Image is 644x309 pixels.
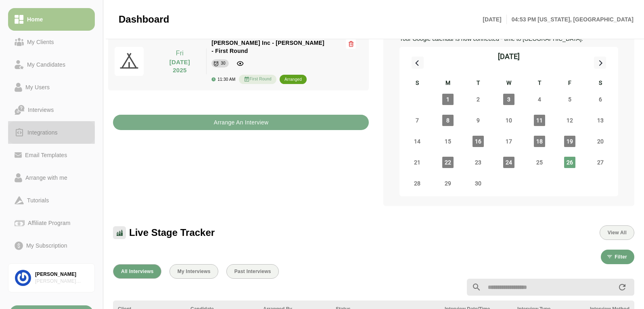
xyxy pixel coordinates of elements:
span: Dashboard [119,13,169,25]
p: [DATE] [483,15,506,24]
div: [PERSON_NAME] [35,271,88,278]
span: View All [607,230,627,235]
span: Saturday, September 13, 2025 [595,115,606,126]
a: My Subscription [8,234,95,257]
b: Arrange An Interview [213,115,269,130]
div: My Users [22,82,53,92]
a: Integrations [8,121,95,144]
div: Email Templates [22,150,70,160]
a: Interviews [8,99,95,121]
span: Friday, September 5, 2025 [564,94,575,105]
span: Wednesday, September 10, 2025 [503,115,514,126]
div: arranged [284,76,302,84]
span: Sunday, September 28, 2025 [412,178,423,189]
span: Friday, September 19, 2025 [564,136,575,147]
div: Tutorials [24,195,52,205]
button: All Interviews [113,264,161,279]
a: Home [8,8,95,31]
span: Tuesday, September 30, 2025 [473,178,484,189]
a: [PERSON_NAME][PERSON_NAME] Associates [8,263,95,292]
span: Tuesday, September 2, 2025 [473,94,484,105]
span: Thursday, September 25, 2025 [534,157,545,168]
button: View All [600,225,634,240]
button: Filter [601,250,634,264]
a: My Users [8,76,95,99]
span: Sunday, September 21, 2025 [412,157,423,168]
span: Sunday, September 7, 2025 [412,115,423,126]
span: Thursday, September 11, 2025 [534,115,545,126]
p: [DATE] 2025 [158,58,202,74]
span: Wednesday, September 17, 2025 [503,136,514,147]
span: Sunday, September 14, 2025 [412,136,423,147]
div: S [585,78,616,89]
div: M [433,78,463,89]
span: Filter [614,254,627,260]
div: 11:30 AM [211,77,235,82]
div: T [524,78,555,89]
span: Monday, September 8, 2025 [442,115,454,126]
p: Fri [158,48,202,58]
div: T [463,78,493,89]
span: Tuesday, September 9, 2025 [473,115,484,126]
span: Saturday, September 6, 2025 [595,94,606,105]
span: Thursday, September 18, 2025 [534,136,545,147]
div: Interviews [25,105,57,115]
p: 04:53 PM [US_STATE], [GEOGRAPHIC_DATA] [507,15,634,24]
span: Past Interviews [234,269,271,274]
span: Wednesday, September 24, 2025 [503,157,514,168]
a: My Candidates [8,53,95,76]
span: Tuesday, September 23, 2025 [473,157,484,168]
span: Saturday, September 20, 2025 [595,136,606,147]
a: Email Templates [8,144,95,166]
button: My Interviews [169,264,218,279]
a: My Clients [8,31,95,53]
span: Saturday, September 27, 2025 [595,157,606,168]
div: Arrange with me [22,173,71,183]
div: My Clients [24,37,57,47]
span: Monday, September 1, 2025 [442,94,454,105]
div: [DATE] [498,51,520,62]
div: Affiliate Program [25,218,73,228]
div: W [493,78,524,89]
div: Integrations [24,128,61,137]
span: Tuesday, September 16, 2025 [473,136,484,147]
div: First Round [239,75,276,84]
div: 30 [221,59,226,67]
span: Thursday, September 4, 2025 [534,94,545,105]
span: Wednesday, September 3, 2025 [503,94,514,105]
span: Monday, September 15, 2025 [442,136,454,147]
button: Past Interviews [226,264,279,279]
span: My Interviews [177,269,211,274]
span: Friday, September 12, 2025 [564,115,575,126]
div: F [555,78,585,89]
div: [PERSON_NAME] Associates [35,278,88,285]
button: Arrange An Interview [113,115,369,130]
a: Tutorials [8,189,95,212]
img: pwa-512x512.png [115,47,144,76]
span: [PERSON_NAME] Inc - [PERSON_NAME] - First Round [211,40,324,54]
span: Monday, September 29, 2025 [442,178,454,189]
div: My Subscription [23,241,71,250]
a: Affiliate Program [8,212,95,234]
div: S [402,78,433,89]
i: appended action [617,282,627,292]
div: My Candidates [24,60,69,69]
span: All Interviews [121,269,154,274]
div: Home [24,15,46,24]
a: Arrange with me [8,166,95,189]
span: Live Stage Tracker [129,227,215,239]
span: Monday, September 22, 2025 [442,157,454,168]
span: Friday, September 26, 2025 [564,157,575,168]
